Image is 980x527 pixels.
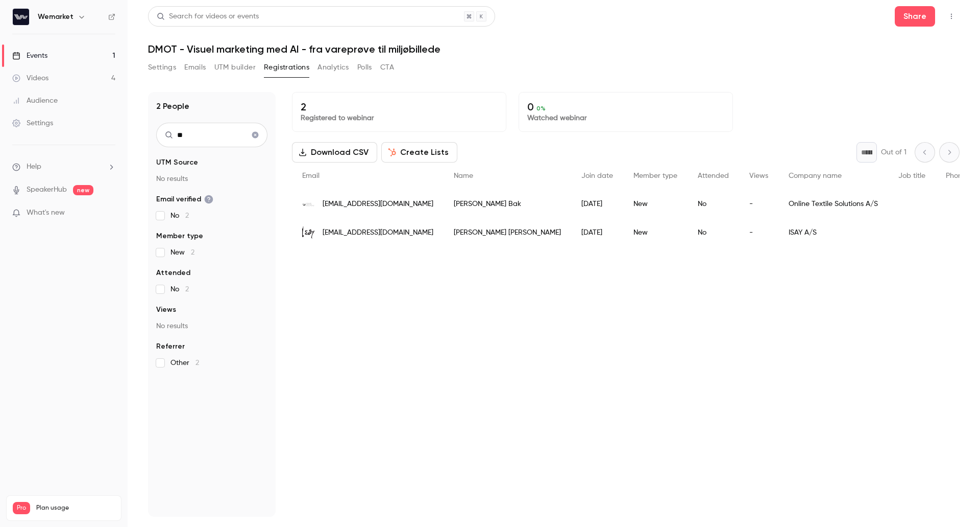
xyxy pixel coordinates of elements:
[633,172,677,179] span: Member type
[380,59,394,76] button: CTA
[527,113,724,123] p: Watched webinar
[12,118,53,128] div: Settings
[302,172,320,179] span: Email
[148,43,960,55] h1: DMOT - Visuel marketing med AI - fra vareprøve til miljøbillede
[36,504,115,512] span: Plan usage
[739,218,778,247] div: -
[156,231,203,241] span: Member type
[623,190,688,218] div: New
[170,247,194,258] span: New
[156,268,190,278] span: Attended
[301,113,498,123] p: Registered to webinar
[156,157,267,368] section: facet-groups
[12,96,58,106] div: Audience
[103,209,115,218] iframe: Noticeable Trigger
[27,185,67,195] a: SpeakerHub
[454,172,473,179] span: Name
[323,227,433,238] span: [EMAIL_ADDRESS][DOMAIN_NAME]
[323,199,433,210] span: [EMAIL_ADDRESS][DOMAIN_NAME]
[170,358,199,368] span: Other
[12,51,47,61] div: Events
[12,162,115,172] li: help-dropdown-opener
[157,11,259,22] div: Search for videos or events
[156,305,176,315] span: Views
[357,59,372,76] button: Polls
[571,218,623,247] div: [DATE]
[302,226,314,239] img: isay.dk
[156,157,198,168] span: UTM Source
[156,100,189,112] h1: 2 People
[170,211,189,221] span: No
[185,212,189,219] span: 2
[247,127,263,143] button: Clear search
[191,249,194,256] span: 2
[170,284,189,294] span: No
[156,174,267,184] p: No results
[73,185,93,195] span: new
[536,105,546,112] span: 0 %
[185,286,189,293] span: 2
[778,190,888,218] div: Online Textile Solutions A/S
[444,218,571,247] div: [PERSON_NAME] [PERSON_NAME]
[184,59,206,76] button: Emails
[27,208,65,218] span: What's new
[156,321,267,331] p: No results
[302,198,314,210] img: onlinetextilesolutions.dk
[623,218,688,247] div: New
[292,142,377,163] button: Download CSV
[895,6,935,27] button: Share
[264,59,309,76] button: Registrations
[13,9,29,25] img: Wemarket
[749,172,768,179] span: Views
[156,194,213,204] span: Email verified
[12,73,48,83] div: Videos
[195,359,199,366] span: 2
[301,101,498,113] p: 2
[881,147,906,157] p: Out of 1
[739,190,778,218] div: -
[214,59,256,76] button: UTM builder
[13,502,30,514] span: Pro
[444,190,571,218] div: [PERSON_NAME] Bak
[778,218,888,247] div: ISAY A/S
[527,101,724,113] p: 0
[698,172,729,179] span: Attended
[317,59,349,76] button: Analytics
[27,162,41,172] span: Help
[688,190,739,218] div: No
[581,172,613,179] span: Join date
[156,341,185,352] span: Referrer
[571,190,623,218] div: [DATE]
[898,172,925,179] span: Job title
[381,142,457,163] button: Create Lists
[148,59,176,76] button: Settings
[688,218,739,247] div: No
[38,12,73,22] h6: Wemarket
[789,172,842,179] span: Company name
